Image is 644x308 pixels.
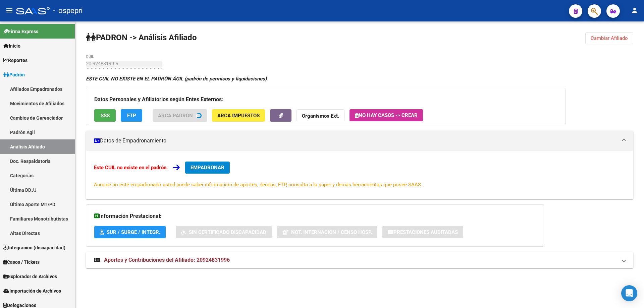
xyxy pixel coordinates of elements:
button: Sin Certificado Discapacidad [176,226,272,238]
span: Aunque no esté empadronado usted puede saber información de aportes, deudas, FTP, consulta a la s... [94,182,422,188]
span: Explorador de Archivos [3,273,57,280]
span: ARCA Impuestos [217,113,260,119]
span: EMPADRONAR [191,165,224,171]
span: Importación de Archivos [3,287,61,295]
span: Padrón [3,71,25,78]
button: Organismos Ext. [297,109,344,122]
span: Reportes [3,57,28,64]
mat-expansion-panel-header: Aportes y Contribuciones del Afiliado: 20924831996 [86,252,633,268]
span: FTP [127,113,136,119]
span: SUR / SURGE / INTEGR. [107,229,160,235]
button: EMPADRONAR [185,162,230,174]
span: ARCA Padrón [158,113,193,119]
mat-expansion-panel-header: Datos de Empadronamiento [86,131,633,151]
span: Sin Certificado Discapacidad [189,229,266,235]
span: Firma Express [3,28,38,35]
span: Inicio [3,42,20,50]
strong: ESTE CUIL NO EXISTE EN EL PADRÓN ÁGIL (padrón de permisos y liquidaciones) [86,76,267,82]
mat-panel-title: Datos de Empadronamiento [94,137,617,144]
button: SUR / SURGE / INTEGR. [94,226,166,238]
button: Cambiar Afiliado [585,32,633,44]
mat-icon: menu [5,6,13,14]
h3: Información Prestacional: [94,211,536,221]
span: Aportes y Contribuciones del Afiliado: 20924831996 [104,257,230,263]
div: Datos de Empadronamiento [86,151,633,199]
button: ARCA Impuestos [212,109,265,122]
mat-icon: person [631,6,639,14]
span: Not. Internacion / Censo Hosp. [291,229,372,235]
strong: PADRON -> Análisis Afiliado [86,33,197,42]
button: ARCA Padrón [153,109,207,122]
span: Cambiar Afiliado [591,35,628,41]
span: No hay casos -> Crear [355,112,418,118]
span: SSS [101,113,110,119]
span: Integración (discapacidad) [3,244,65,251]
button: No hay casos -> Crear [350,109,423,121]
button: FTP [121,109,142,122]
span: Casos / Tickets [3,258,40,266]
button: Not. Internacion / Censo Hosp. [277,226,377,238]
div: Open Intercom Messenger [621,285,637,301]
strong: Organismos Ext. [302,113,339,119]
button: Prestaciones Auditadas [382,226,463,238]
button: SSS [94,109,116,122]
span: - ospepri [53,3,83,18]
h3: Datos Personales y Afiliatorios según Entes Externos: [94,95,557,104]
span: Prestaciones Auditadas [393,229,458,235]
strong: Este CUIL no existe en el padrón. [94,165,168,171]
